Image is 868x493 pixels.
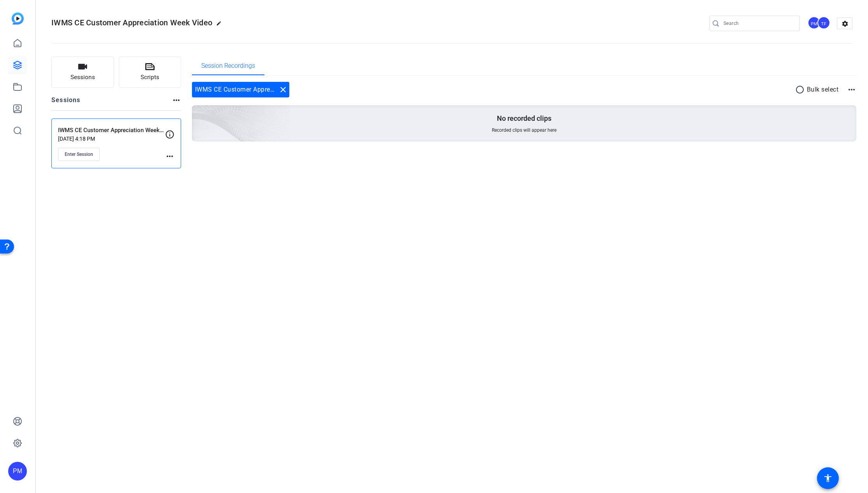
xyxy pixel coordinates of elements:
[70,73,95,82] span: Sessions
[837,18,853,30] mat-icon: settings
[192,82,289,97] div: IWMS CE Customer Appreciation Week Video
[823,474,833,483] mat-icon: accessibility
[808,16,821,30] ngx-avatar: Patrick McCarthy
[497,114,551,123] p: No recorded clips
[817,16,831,30] ngx-avatar: Trevor Frederick
[807,85,839,94] p: Bulk select
[216,21,225,30] mat-icon: edit
[172,95,181,105] mat-icon: more_horiz
[724,19,794,28] input: Search
[51,95,81,110] h2: Sessions
[795,85,807,94] mat-icon: radio_button_unchecked
[58,136,165,142] p: [DATE] 4:18 PM
[105,28,291,197] img: embarkstudio-empty-session.png
[12,12,24,25] img: blue-gradient.svg
[58,126,165,135] p: IWMS CE Customer Appreciation Week Video
[817,16,830,29] div: TF
[492,127,556,133] span: Recorded clips will appear here
[141,73,159,82] span: Scripts
[51,57,114,88] button: Sessions
[278,85,288,94] mat-icon: close
[201,63,255,69] span: Session Recordings
[808,16,820,29] div: PM
[65,151,93,157] span: Enter Session
[8,462,27,481] div: PM
[58,148,100,161] button: Enter Session
[165,152,174,161] mat-icon: more_horiz
[119,57,181,88] button: Scripts
[847,85,856,94] mat-icon: more_horiz
[51,18,212,27] span: IWMS CE Customer Appreciation Week Video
